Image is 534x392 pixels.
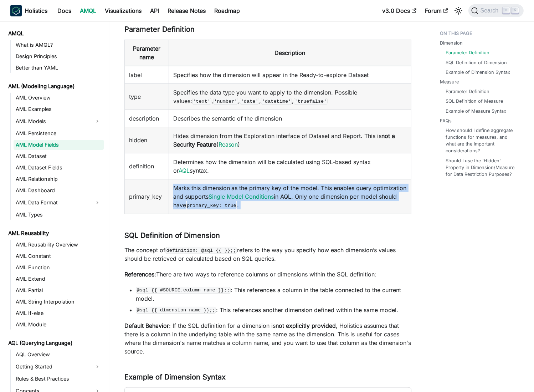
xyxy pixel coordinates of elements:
td: Specifies the data type you want to apply to the dimension. Possible values: , , , , [169,84,411,110]
a: How should I define aggregate functions for measures, and what are the important considerations? [446,127,517,154]
a: Forum [421,5,452,16]
a: AML Overview [14,93,104,103]
code: @sql {{ dimension_name }};; [136,307,216,314]
td: Marks this dimension as the primary key of the model. This enables query optimization and support... [169,179,411,214]
a: Single Model Conditions [209,193,274,200]
button: Expand sidebar category 'AML Models' [91,116,104,127]
a: AML Models [14,116,91,127]
td: description [125,110,169,127]
a: AQL [179,167,190,174]
a: What is AMQL? [14,40,104,50]
a: AML Reusability Overview [14,240,104,250]
td: Describes the semantic of the dimension [169,110,411,127]
code: definition: @sql {{ }};; [165,247,237,254]
a: AML (Modeling Language) [6,81,104,91]
strong: References: [124,271,156,278]
a: Measure [440,78,459,85]
b: Holistics [25,6,47,15]
td: Determines how the dimension will be calculated using SQL-based syntax or syntax. [169,153,411,179]
code: primary_key: true [186,202,237,209]
h3: Parameter Definition [124,25,411,34]
td: definition [125,153,169,179]
kbd: K [512,7,519,14]
a: SQL Definition of Measure [446,98,503,105]
a: Visualizations [101,5,146,16]
a: Parameter Definition [446,49,489,56]
a: AML Dashboard [14,185,104,195]
a: Reason [219,141,238,148]
li: : This references another dimension defined within the same model. [136,306,411,314]
a: API [146,5,163,16]
a: AQL Overview [14,350,104,360]
button: Switch between dark and light mode (currently light mode) [453,5,464,16]
h3: SQL Definition of Dimension [124,231,411,240]
nav: Docs sidebar [3,21,110,392]
a: Should I use the 'Hidden' Property in Dimension/Measure for Data Restriction Purposes? [446,157,517,178]
strong: not explicitly provided [276,322,336,329]
li: : This references a column in the table connected to the current model. [136,286,411,303]
th: Description [169,40,411,66]
a: AML Examples [14,104,104,114]
a: AML Extend [14,274,104,284]
a: Release Notes [163,5,210,16]
p: There are two ways to reference columns or dimensions within the SQL definition: [124,270,411,279]
a: AML If-else [14,308,104,318]
a: HolisticsHolistics [10,5,47,16]
a: Better than YAML [14,63,104,73]
a: AMQL [6,29,104,39]
a: Example of Measure Syntax [446,108,506,114]
a: Parameter Definition [446,88,489,95]
p: : If the SQL definition for a dimension is , Holistics assumes that there is a column in the unde... [124,321,411,356]
td: type [125,84,169,110]
kbd: ⌘ [503,7,510,14]
a: AQL (Querying Language) [6,338,104,348]
code: 'datetime' [261,98,292,105]
td: label [125,66,169,84]
a: AML Partial [14,285,104,295]
a: AML Persistence [14,128,104,138]
td: Specifies how the dimension will appear in the Ready-to-explore Dataset [169,66,411,84]
td: Hides dimension from the Exploration interface of Dataset and Report. This is ( ) [169,127,411,153]
td: hidden [125,127,169,153]
a: AML Data Format [14,197,91,208]
img: Holistics [10,5,22,16]
p: The concept of refers to the way you specify how each dimension’s values should be retrieved or c... [124,246,411,263]
a: SQL Definition of Dimension [446,59,507,66]
a: Getting Started [14,361,91,372]
a: AML Constant [14,251,104,261]
td: primary_key [125,179,169,214]
a: Docs [53,5,76,16]
code: 'number' [213,98,238,105]
a: FAQs [440,117,452,124]
h3: Example of Dimension Syntax [124,373,411,382]
a: AML Function [14,263,104,273]
a: AML Reusability [6,228,104,238]
button: Expand sidebar category 'Getting Started' [91,361,104,372]
button: Expand sidebar category 'AML Data Format' [91,197,104,208]
code: 'truefalse' [294,98,328,105]
a: AML Dataset Fields [14,163,104,173]
a: AML Types [14,210,104,220]
code: 'date' [240,98,259,105]
code: 'text' [192,98,211,105]
th: Parameter name [125,40,169,66]
a: Design Principles [14,51,104,61]
strong: Default Behavior [124,322,169,329]
code: @sql {{ #SOURCE.column_name }};; [136,287,231,294]
a: AML String Interpolation [14,297,104,307]
a: Example of Dimension Syntax [446,69,510,76]
a: AML Model Fields [14,140,104,150]
a: Rules & Best Practices [14,374,104,384]
a: AML Module [14,320,104,330]
a: v3.0 Docs [378,5,421,16]
a: Dimension [440,40,463,46]
a: AML Dataset [14,151,104,161]
a: AML Relationship [14,174,104,184]
button: Search (Command+K) [468,4,524,17]
span: Search [478,7,503,14]
a: AMQL [76,5,101,16]
a: Roadmap [210,5,244,16]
